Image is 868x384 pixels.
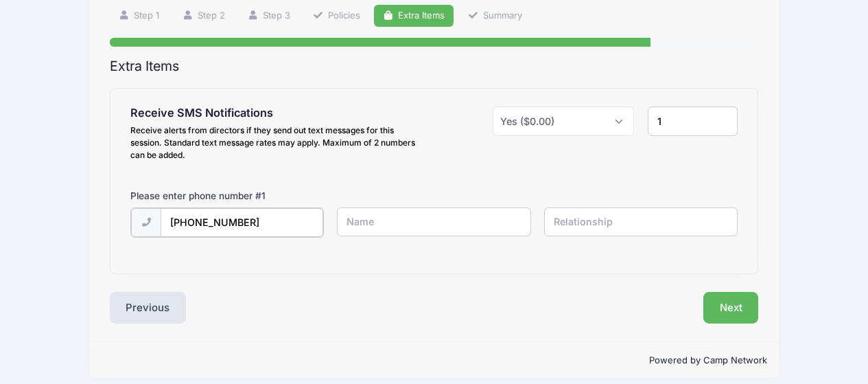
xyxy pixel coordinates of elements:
div: Receive alerts from directors if they send out text messages for this session. Standard text mess... [130,124,427,161]
a: Step 3 [238,5,299,27]
a: Summary [458,5,531,27]
label: Please enter phone number # [130,189,266,203]
button: Previous [110,292,187,324]
input: Name [337,207,530,237]
a: Step 1 [110,5,169,27]
h4: Receive SMS Notifications [130,106,427,120]
span: 1 [261,190,266,201]
a: Step 2 [173,5,234,27]
button: Next [703,292,759,324]
h2: Extra Items [110,58,759,74]
input: Quantity [648,106,738,136]
p: Powered by Camp Network [101,354,768,368]
input: Relationship [544,207,738,237]
a: Policies [303,5,369,27]
a: Extra Items [374,5,454,27]
input: (xxx) xxx-xxxx [161,208,323,238]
